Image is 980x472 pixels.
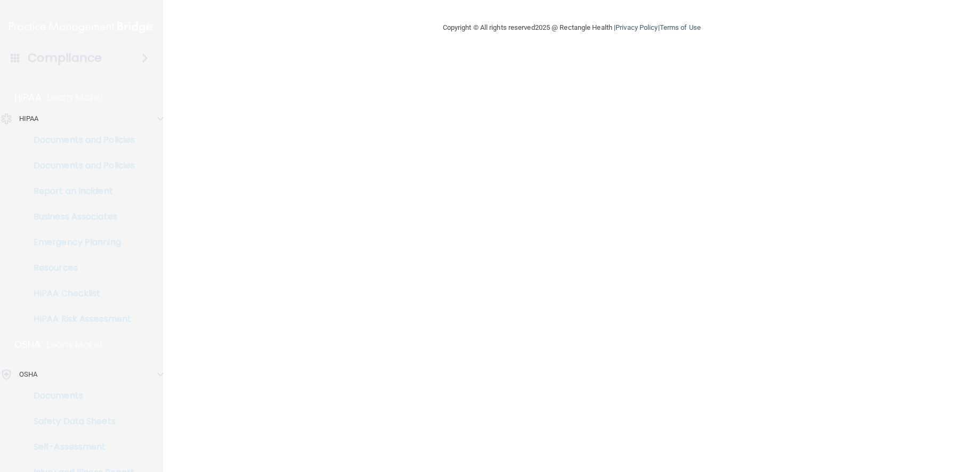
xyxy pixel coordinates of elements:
p: Learn More! [47,91,103,104]
p: Self-Assessment [7,442,152,452]
p: Report an Incident [7,186,152,197]
p: Documents [7,390,152,401]
p: HIPAA [19,112,39,125]
p: Documents and Policies [7,160,152,171]
img: PMB logo [9,17,154,38]
p: OSHA [14,338,41,351]
p: Learn More! [46,338,103,351]
a: Privacy Policy [615,23,658,31]
p: HIPAA Checklist [7,288,152,299]
h4: Compliance [28,51,102,66]
p: OSHA [19,368,37,381]
div: Copyright © All rights reserved 2025 @ Rectangle Health | | [377,11,766,45]
p: Safety Data Sheets [7,416,152,427]
p: HIPAA Risk Assessment [7,314,152,324]
p: Documents and Policies [7,135,152,145]
p: Emergency Planning [7,237,152,248]
p: Resources [7,263,152,273]
p: Business Associates [7,211,152,222]
a: Terms of Use [660,23,701,31]
p: HIPAA [14,91,42,104]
